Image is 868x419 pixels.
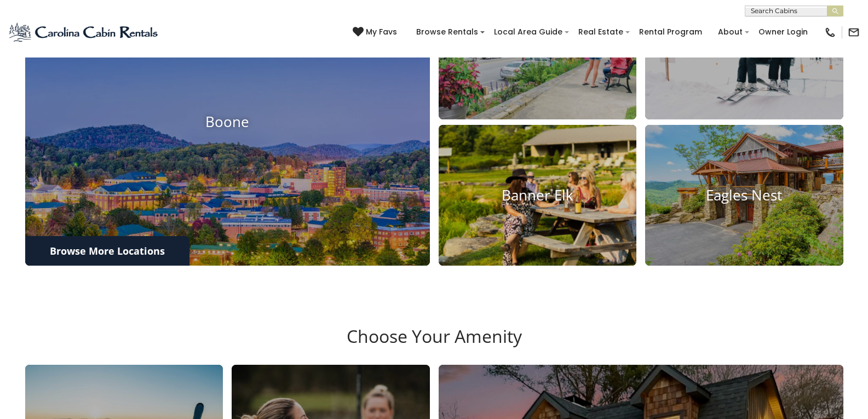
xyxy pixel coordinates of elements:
a: Banner Elk [439,125,637,266]
a: Browse Rentals [411,24,484,41]
a: Browse More Locations [25,236,189,266]
h4: Eagles Nest [645,187,843,204]
a: About [712,24,748,41]
h4: Boone [25,113,430,130]
img: Blue-2.png [8,21,160,43]
a: Eagles Nest [645,125,843,266]
a: Local Area Guide [488,24,568,41]
a: My Favs [353,26,400,38]
span: My Favs [366,26,397,38]
img: mail-regular-black.png [848,26,860,38]
h3: Choose Your Amenity [24,326,845,364]
a: Real Estate [573,24,629,41]
img: phone-regular-black.png [824,26,836,38]
h4: Banner Elk [439,187,637,204]
a: Rental Program [634,24,708,41]
a: Owner Login [753,24,813,41]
